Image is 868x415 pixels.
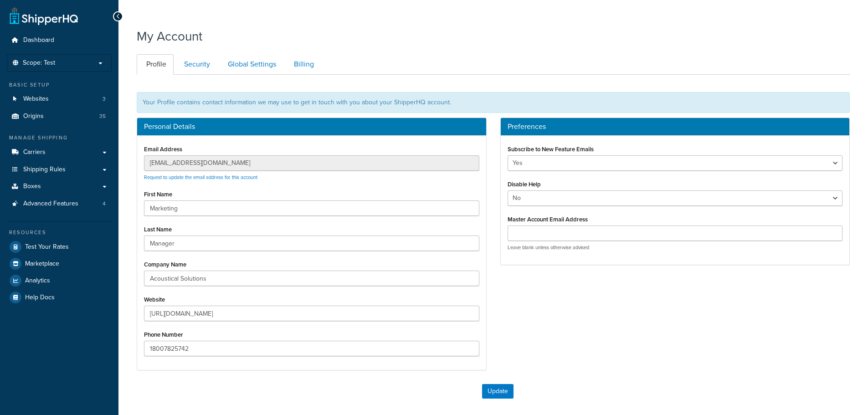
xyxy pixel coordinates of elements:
span: Websites [23,95,49,103]
span: Shipping Rules [23,166,66,174]
a: Websites 3 [7,91,112,108]
a: Billing [284,54,321,75]
span: Carriers [23,149,46,156]
span: 4 [103,200,106,208]
a: ShipperHQ Home [10,7,78,25]
a: Boxes [7,178,112,195]
label: First Name [144,191,172,198]
div: Manage Shipping [7,134,112,142]
div: Your Profile contains contact information we may use to get in touch with you about your ShipperH... [137,92,850,113]
label: Subscribe to New Feature Emails [508,146,594,153]
span: Marketplace [25,260,59,268]
label: Disable Help [508,181,541,188]
a: Advanced Features 4 [7,195,112,212]
label: Master Account Email Address [508,216,588,223]
span: Analytics [25,277,50,285]
a: Request to update the email address for this account [144,174,257,181]
h3: Personal Details [144,123,479,131]
span: Dashboard [23,36,54,44]
a: Dashboard [7,32,112,49]
label: Company Name [144,261,186,268]
label: Website [144,296,165,303]
a: Analytics [7,272,112,289]
a: Marketplace [7,256,112,272]
li: Websites [7,91,112,108]
span: Test Your Rates [25,243,69,251]
label: Phone Number [144,331,183,338]
span: 3 [103,95,106,103]
span: 35 [99,113,106,120]
h1: My Account [137,27,202,45]
a: Profile [137,54,174,75]
label: Last Name [144,226,172,233]
a: Global Settings [218,54,283,75]
span: Scope: Test [23,59,55,67]
span: Boxes [23,183,41,190]
a: Security [175,54,217,75]
span: Advanced Features [23,200,78,208]
a: Origins 35 [7,108,112,125]
a: Help Docs [7,289,112,306]
div: Resources [7,229,112,236]
li: Advanced Features [7,195,112,212]
div: Basic Setup [7,81,112,89]
a: Shipping Rules [7,161,112,178]
li: Origins [7,108,112,125]
h3: Preferences [508,123,843,131]
span: Origins [23,113,44,120]
p: Leave blank unless otherwise advised [508,244,843,251]
button: Update [482,384,514,399]
label: Email Address [144,146,182,153]
span: Help Docs [25,294,55,302]
a: Carriers [7,144,112,161]
a: Test Your Rates [7,239,112,255]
